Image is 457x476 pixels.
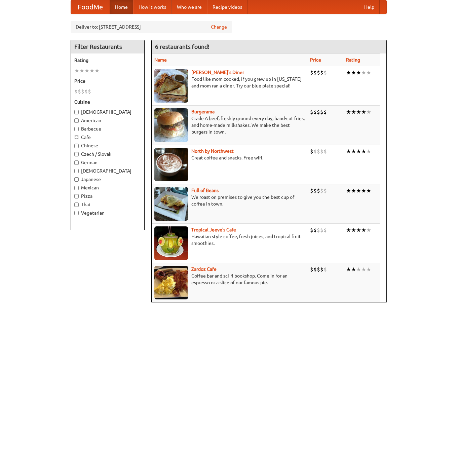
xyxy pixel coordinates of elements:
[191,70,244,75] a: [PERSON_NAME]'s Diner
[356,69,361,76] li: ★
[313,108,317,116] li: $
[78,88,81,95] li: $
[154,187,188,221] img: beans.jpg
[155,43,210,50] ng-pluralize: 6 restaurants found!
[191,266,217,272] a: Zardoz Cafe
[71,40,144,53] h4: Filter Restaurants
[356,108,361,116] li: ★
[88,88,91,95] li: $
[84,67,89,74] li: ★
[74,134,141,141] label: Cafe
[317,226,320,234] li: $
[74,160,79,165] input: German
[323,266,327,273] li: $
[74,168,141,174] label: [DEMOGRAPHIC_DATA]
[310,266,313,273] li: $
[366,108,371,116] li: ★
[313,266,317,273] li: $
[361,266,366,273] li: ★
[366,69,371,76] li: ★
[320,266,323,273] li: $
[89,67,94,74] li: ★
[74,193,141,199] label: Pizza
[154,57,167,63] a: Name
[317,148,320,155] li: $
[133,0,172,14] a: How it works
[313,226,317,234] li: $
[74,169,79,173] input: [DEMOGRAPHIC_DATA]
[74,117,141,124] label: American
[361,108,366,116] li: ★
[74,201,141,208] label: Thai
[317,187,320,194] li: $
[81,88,84,95] li: $
[74,203,79,207] input: Thai
[351,69,356,76] li: ★
[154,266,188,299] img: zardoz.jpg
[317,266,320,273] li: $
[351,148,356,155] li: ★
[74,176,141,183] label: Japanese
[191,148,234,154] a: North by Northwest
[313,148,317,155] li: $
[366,187,371,194] li: ★
[320,148,323,155] li: $
[74,142,141,149] label: Chinese
[320,226,323,234] li: $
[74,159,141,166] label: German
[74,135,79,140] input: Cafe
[361,69,366,76] li: ★
[191,227,236,232] a: Tropical Jeeve's Cafe
[74,194,79,198] input: Pizza
[346,69,351,76] li: ★
[74,144,79,148] input: Chinese
[74,211,79,215] input: Vegetarian
[366,226,371,234] li: ★
[310,69,313,76] li: $
[71,0,110,14] a: FoodMe
[356,148,361,155] li: ★
[191,109,215,114] a: Burgerama
[172,0,207,14] a: Who we are
[366,148,371,155] li: ★
[74,88,78,95] li: $
[361,226,366,234] li: ★
[320,187,323,194] li: $
[346,108,351,116] li: ★
[346,187,351,194] li: ★
[74,125,141,132] label: Barbecue
[74,210,141,216] label: Vegetarian
[346,226,351,234] li: ★
[154,272,305,286] p: Coffee bar and sci-fi bookshop. Come in for an espresso or a slice of our famous pie.
[346,148,351,155] li: ★
[323,226,327,234] li: $
[366,266,371,273] li: ★
[84,88,88,95] li: $
[74,151,141,157] label: Czech / Slovak
[351,108,356,116] li: ★
[323,108,327,116] li: $
[74,78,141,84] h5: Price
[154,226,188,260] img: jeeves.jpg
[323,148,327,155] li: $
[310,226,313,234] li: $
[211,24,227,30] a: Change
[74,67,79,74] li: ★
[154,233,305,247] p: Hawaiian style coffee, fresh juices, and tropical fruit smoothies.
[154,148,188,181] img: north.jpg
[317,69,320,76] li: $
[359,0,380,14] a: Help
[94,67,100,74] li: ★
[351,226,356,234] li: ★
[207,0,247,14] a: Recipe videos
[191,188,219,193] a: Full of Beans
[74,109,141,115] label: [DEMOGRAPHIC_DATA]
[310,108,313,116] li: $
[74,152,79,156] input: Czech / Slovak
[356,266,361,273] li: ★
[154,154,305,161] p: Great coffee and snacks. Free wifi.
